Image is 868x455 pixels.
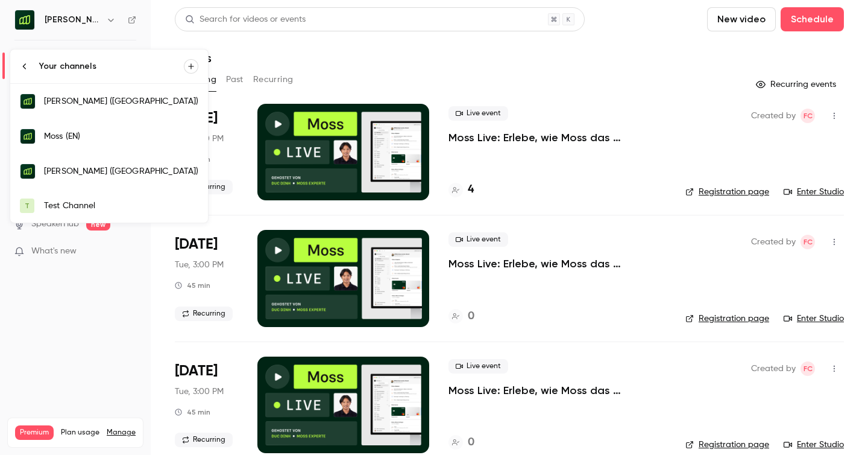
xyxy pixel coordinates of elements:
[20,94,35,109] img: Moss (DE)
[44,95,198,107] div: [PERSON_NAME] ([GEOGRAPHIC_DATA])
[20,129,35,144] img: Moss (EN)
[44,200,198,212] div: Test Channel
[20,164,35,179] img: Moss (NL)
[39,60,184,72] div: Your channels
[44,165,198,177] div: [PERSON_NAME] ([GEOGRAPHIC_DATA])
[25,200,30,211] span: T
[44,130,198,142] div: Moss (EN)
